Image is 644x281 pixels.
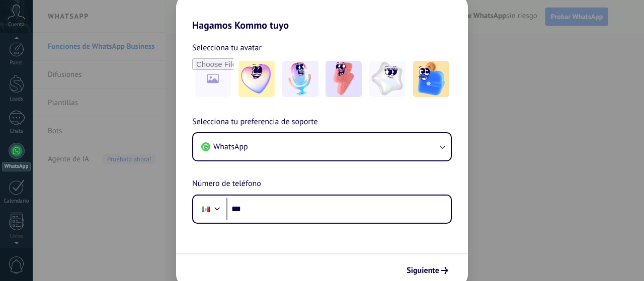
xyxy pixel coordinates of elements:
img: -2.jpeg [282,61,318,97]
img: -4.jpeg [369,61,406,97]
img: -1.jpeg [238,61,275,97]
span: Siguiente [407,267,439,274]
span: Selecciona tu preferencia de soporte [192,116,318,129]
div: Mexico: + 52 [196,199,215,220]
span: Selecciona tu avatar [192,41,262,54]
img: -5.jpeg [413,61,449,97]
button: WhatsApp [193,133,451,160]
span: WhatsApp [213,142,248,152]
img: -3.jpeg [326,61,362,97]
span: Número de teléfono [192,177,261,191]
button: Siguiente [402,262,453,279]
